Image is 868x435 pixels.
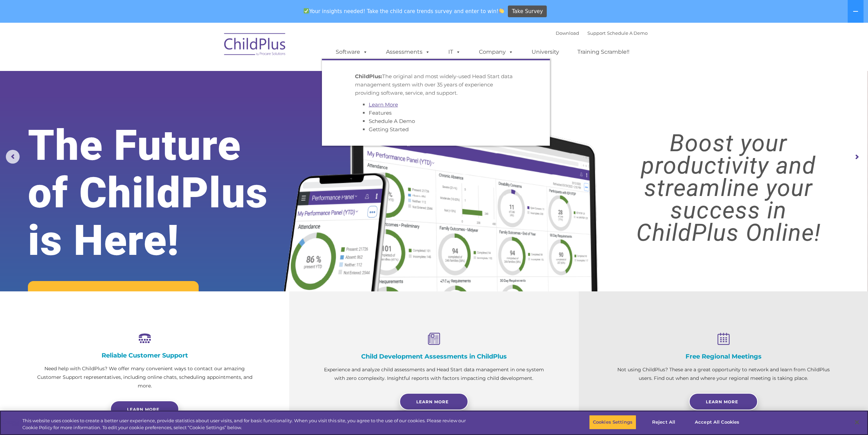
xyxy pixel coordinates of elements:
a: Getting Started [369,126,409,133]
span: Take Survey [512,6,543,18]
img: ✅ [304,8,309,13]
a: Software [329,45,375,59]
a: Support [587,30,606,36]
span: Last name [96,45,117,51]
rs-layer: The Future of ChildPlus is Here! [28,122,305,265]
a: Learn More [399,393,468,410]
a: IT [441,45,468,59]
span: Learn More [416,399,449,404]
span: Your insights needed! Take the child care trends survey and enter to win! [301,4,507,18]
a: Learn more [110,401,179,418]
h4: Child Development Assessments in ChildPlus [324,353,544,360]
span: Phone number [96,74,125,79]
a: Assessments [379,45,437,59]
p: Need help with ChildPlus? We offer many convenient ways to contact our amazing Customer Support r... [34,364,255,390]
p: The original and most widely-used Head Start data management system with over 35 years of experie... [355,72,517,97]
button: Cookies Settings [589,415,636,429]
button: Accept All Cookies [691,415,743,429]
h4: Reliable Customer Support [34,352,255,359]
a: University [525,45,566,59]
button: Reject All [642,415,685,429]
font: | [556,30,648,36]
p: Experience and analyze child assessments and Head Start data management in one system with zero c... [324,365,544,383]
button: Close [849,415,865,430]
a: Learn More [689,393,758,410]
strong: ChildPlus: [355,73,382,80]
a: Download [556,30,579,36]
img: 👏 [499,8,504,13]
img: ChildPlus by Procare Solutions [221,28,290,63]
rs-layer: Boost your productivity and streamline your success in ChildPlus Online! [600,132,857,244]
p: Not using ChildPlus? These are a great opportunity to network and learn from ChildPlus users. Fin... [613,365,834,383]
a: Schedule A Demo [607,30,648,36]
a: Learn More [369,101,398,108]
a: Company [472,45,520,59]
a: Training Scramble!! [571,45,636,59]
a: Schedule A Demo [369,118,415,124]
span: Learn more [127,407,159,412]
div: This website uses cookies to create a better user experience, provide statistics about user visit... [22,417,478,431]
a: Features [369,110,391,116]
h4: Free Regional Meetings [613,353,834,360]
span: Learn More [706,399,738,404]
a: Take Survey [508,6,547,18]
a: Request a Demo [28,281,199,319]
